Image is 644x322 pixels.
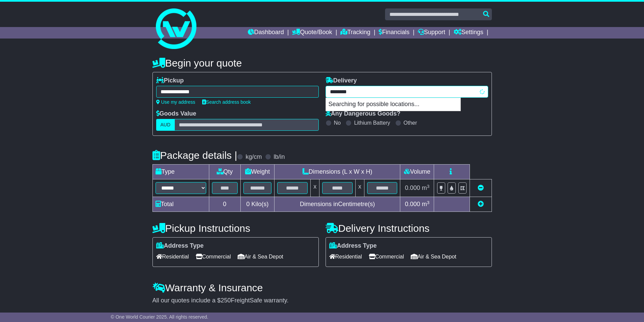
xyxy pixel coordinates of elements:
[326,77,357,84] label: Delivery
[478,201,484,207] a: Add new item
[152,150,237,161] h4: Package details |
[196,251,231,262] span: Commercial
[427,200,430,205] sup: 3
[405,184,420,191] span: 0.000
[354,120,390,126] label: Lithium Battery
[152,165,209,179] td: Type
[422,201,430,207] span: m
[422,184,430,191] span: m
[326,98,460,111] p: Searching for possible locations...
[427,184,430,189] sup: 3
[275,197,400,212] td: Dimensions in Centimetre(s)
[369,251,404,262] span: Commercial
[245,153,262,161] label: kg/cm
[156,77,184,84] label: Pickup
[478,184,484,191] a: Remove this item
[355,179,364,197] td: x
[156,110,196,118] label: Goods Value
[340,27,370,39] a: Tracking
[248,27,284,39] a: Dashboard
[334,120,341,126] label: No
[326,110,401,118] label: Any Dangerous Goods?
[404,120,417,126] label: Other
[454,27,483,39] a: Settings
[156,251,189,262] span: Residential
[221,297,231,304] span: 250
[209,197,240,212] td: 0
[152,57,492,69] h4: Begin your quote
[405,201,420,207] span: 0.000
[156,242,204,250] label: Address Type
[152,197,209,212] td: Total
[156,119,175,131] label: AUD
[273,153,285,161] label: lb/in
[326,86,488,98] typeahead: Please provide city
[275,165,400,179] td: Dimensions (L x W x H)
[292,27,332,39] a: Quote/Book
[329,251,362,262] span: Residential
[311,179,319,197] td: x
[379,27,409,39] a: Financials
[240,165,275,179] td: Weight
[246,201,249,207] span: 0
[238,251,283,262] span: Air & Sea Depot
[240,197,275,212] td: Kilo(s)
[329,242,377,250] label: Address Type
[411,251,456,262] span: Air & Sea Depot
[156,99,195,105] a: Use my address
[326,223,492,234] h4: Delivery Instructions
[111,314,209,320] span: © One World Courier 2025. All rights reserved.
[152,282,492,293] h4: Warranty & Insurance
[202,99,251,105] a: Search address book
[152,223,319,234] h4: Pickup Instructions
[400,165,434,179] td: Volume
[209,165,240,179] td: Qty
[152,297,492,304] div: All our quotes include a $ FreightSafe warranty.
[418,27,445,39] a: Support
